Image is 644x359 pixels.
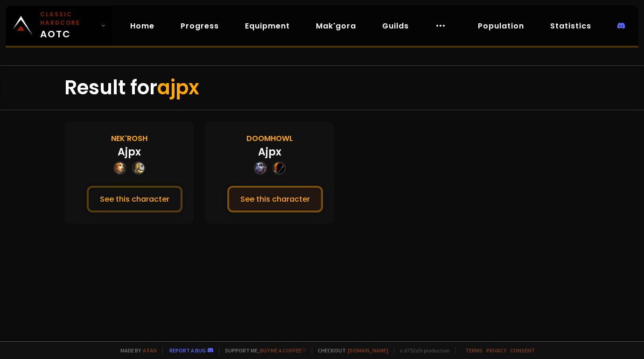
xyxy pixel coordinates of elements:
a: Terms [465,347,483,354]
a: Guilds [375,16,416,35]
span: v. d752d5 - production [394,347,450,354]
span: AOTC [40,10,97,41]
div: Ajpx [258,144,281,160]
a: Population [470,16,532,35]
small: Classic Hardcore [40,10,97,27]
button: See this character [227,186,323,212]
a: Home [123,16,162,35]
a: Classic HardcoreAOTC [6,6,112,46]
a: Equipment [238,16,297,35]
span: Support me, [219,347,306,354]
a: Progress [173,16,226,35]
a: Privacy [486,347,506,354]
div: Nek'Rosh [111,133,147,144]
a: Consent [510,347,535,354]
a: [DOMAIN_NAME] [348,347,388,354]
a: Report a bug [169,347,206,354]
div: Doomhowl [246,133,293,144]
a: Mak'gora [308,16,364,35]
a: Buy me a coffee [260,347,306,354]
button: See this character [87,186,182,212]
div: Result for [64,66,580,110]
span: ajpx [157,74,199,101]
span: Checkout [312,347,388,354]
a: Statistics [543,16,599,35]
div: Ajpx [118,144,141,160]
a: a fan [143,347,157,354]
span: Made by [115,347,157,354]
